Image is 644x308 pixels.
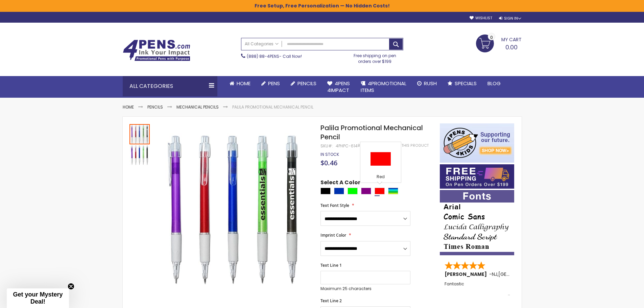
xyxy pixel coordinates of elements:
span: Get your Mystery Deal! [13,291,63,305]
span: Text Line 1 [320,262,342,268]
span: 0.00 [505,43,518,51]
a: Pencils [147,104,163,110]
img: 4Pens Custom Pens and Promotional Products [123,40,190,61]
div: 4PHPC-614 [336,143,358,149]
a: Home [224,76,256,91]
a: Pens [256,76,285,91]
span: All Categories [245,41,279,47]
li: Palila Promotional Mechanical Pencil [232,104,313,110]
span: Text Line 2 [320,298,342,304]
img: Free shipping on orders over $199 [440,164,514,189]
div: Black [320,188,331,194]
div: Free shipping on pen orders over $199 [347,50,403,64]
div: Lime Green [348,188,358,194]
span: 4PROMOTIONAL ITEMS [361,80,406,94]
a: Blog [482,76,506,91]
a: Specials [442,76,482,91]
span: Pens [268,80,280,87]
img: Palila Promotional Mechanical Pencil [129,145,150,165]
span: [PERSON_NAME] [445,271,489,278]
div: Palila Promotional Mechanical Pencil [129,144,150,165]
img: 4pens 4 kids [440,123,514,163]
div: Availability [320,152,339,157]
a: Wishlist [470,16,492,21]
span: In stock [320,151,339,157]
span: 0 [490,34,493,41]
span: Text Font Style [320,203,349,208]
div: Assorted [388,188,398,194]
div: Blue [334,188,344,194]
span: Rush [424,80,437,87]
div: Get your Mystery Deal!Close teaser [7,288,69,308]
a: Pencils [285,76,322,91]
a: 4PROMOTIONALITEMS [355,76,412,98]
span: [GEOGRAPHIC_DATA] [498,271,548,278]
span: Specials [455,80,477,87]
span: - , [489,271,548,278]
div: Sign In [499,16,521,21]
button: Close teaser [68,283,74,290]
a: Home [123,104,134,110]
a: 4Pens4impact [322,76,355,98]
span: Imprint Color [320,232,346,238]
strong: SKU [320,143,333,149]
div: Red [362,174,399,181]
span: Pencils [297,80,316,87]
a: All Categories [241,38,282,49]
span: - Call Now! [247,53,302,59]
span: Palila Promotional Mechanical Pencil [320,123,423,142]
div: Palila Promotional Mechanical Pencil [129,123,150,144]
span: Select A Color [320,179,360,188]
a: Rush [412,76,442,91]
span: 4Pens 4impact [327,80,350,94]
a: 0.00 0 [476,34,522,51]
div: All Categories [123,76,217,96]
iframe: Google Customer Reviews [588,290,644,308]
div: Red [375,188,385,194]
a: Mechanical Pencils [176,104,219,110]
img: Palila Promotional Mechanical Pencil [157,133,312,288]
span: $0.46 [320,158,337,167]
span: Blog [487,80,501,87]
a: (888) 88-4PENS [247,53,279,59]
div: Purple [361,188,371,194]
span: Home [237,80,251,87]
a: Be the first to review this product [358,143,429,148]
img: font-personalization-examples [440,190,514,255]
div: Fantastic [445,282,510,296]
span: NJ [492,271,497,278]
p: Maximum 25 characters [320,286,410,291]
